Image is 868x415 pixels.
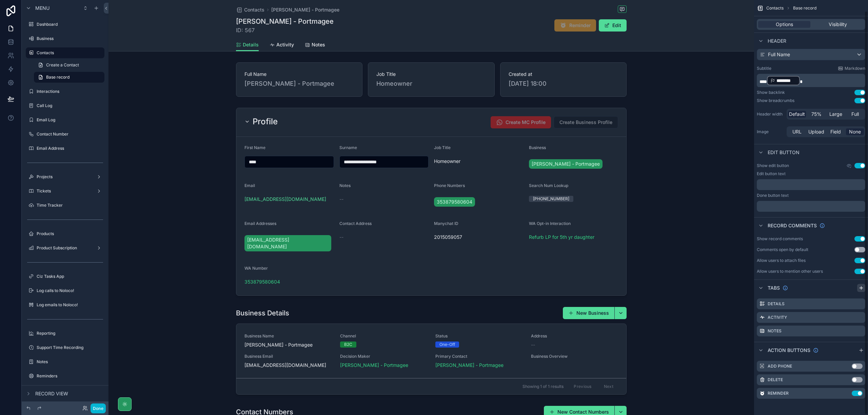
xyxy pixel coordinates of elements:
a: Details [236,39,259,51]
span: Large [829,111,842,118]
span: Activity [276,41,294,48]
a: Contact Number [26,129,104,140]
span: ID: 567 [236,26,334,34]
label: Reminder [768,391,789,396]
div: Allow users to attach files [757,258,806,263]
span: Header [768,38,786,44]
span: URL [792,128,802,135]
label: Products [37,231,103,236]
span: Base record [46,75,70,80]
span: None [849,128,861,135]
label: Time Tracker [37,203,103,208]
div: Comments open by default [757,247,808,252]
a: Projects [26,171,104,182]
label: Interactions [37,89,103,94]
label: Reminders [37,373,103,379]
label: Product Subscription [37,245,94,251]
a: Business [26,33,104,44]
a: Markdown [838,66,865,71]
span: Base record [793,5,816,11]
label: Email Address [37,146,103,151]
a: Notes [305,39,325,52]
label: Edit button text [757,171,786,177]
span: Menu [35,5,50,12]
span: Default [789,111,805,118]
a: Dashboard [26,19,104,30]
span: Field [830,128,841,135]
a: Contacts [236,6,264,13]
label: Log calls to Noloco! [37,288,103,293]
span: Edit button [768,149,800,156]
span: Tabs [768,285,780,291]
label: Ciz Tasks App [37,274,103,279]
label: Dashboard [37,22,103,27]
a: Contacts [26,47,104,58]
div: Show backlink [757,90,785,95]
span: Full [851,111,859,118]
label: Add Phone [768,364,792,369]
a: Base record [34,72,104,83]
span: Markdown [845,66,865,71]
a: Create a Contact [34,60,104,70]
a: Time Tracker [26,200,104,211]
span: 75% [811,111,822,118]
button: Done [91,403,106,413]
a: Activity [270,39,294,52]
label: Subtitle [757,66,771,71]
div: scrollable content [757,179,865,190]
label: Notes [37,359,103,365]
button: Edit [599,19,627,32]
label: Log emails to Noloco! [37,302,103,308]
label: Delete [768,377,783,382]
a: Reminders [26,371,104,381]
label: Support Time Recording [37,345,103,350]
label: Tickets [37,188,94,194]
span: Upload [808,128,824,135]
a: [PERSON_NAME] - Portmagee [271,6,339,13]
label: Show edit button [757,163,789,168]
div: scrollable content [757,201,865,212]
div: Allow users to mention other users [757,269,823,274]
label: Email Log [37,117,103,123]
label: Contact Number [37,131,103,137]
span: Create a Contact [46,62,79,68]
span: Visibility [829,21,847,28]
a: Email Address [26,143,104,154]
a: Support Time Recording [26,342,104,353]
div: Show breadcrumbs [757,98,794,103]
a: Product Subscription [26,243,104,253]
span: Notes [312,41,325,48]
a: Reporting [26,328,104,339]
a: Call Backs [26,385,104,396]
span: Options [776,21,793,28]
div: scrollable content [757,74,865,87]
h1: [PERSON_NAME] - Portmagee [236,17,334,26]
span: Contacts [244,6,264,13]
label: Call Log [37,103,103,108]
button: Full Name [757,49,865,60]
label: Done button text [757,193,789,198]
span: Record view [35,390,68,397]
span: Full Name [768,51,790,58]
span: Record comments [768,222,817,229]
span: Details [243,41,259,48]
div: Show record comments [757,236,803,242]
label: Notes [768,328,782,334]
label: Details [768,301,785,307]
label: Business [37,36,103,41]
a: Products [26,228,104,239]
label: Projects [37,174,94,180]
label: Reporting [37,331,103,336]
span: Showing 1 of 1 results [522,384,564,389]
label: Activity [768,315,787,320]
span: Action buttons [768,347,810,354]
label: Header width [757,111,784,117]
a: Call Log [26,100,104,111]
a: Notes [26,356,104,367]
a: Interactions [26,86,104,97]
span: Contacts [766,5,784,11]
a: Email Log [26,115,104,125]
label: Image [757,129,784,134]
label: Contacts [37,50,100,56]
